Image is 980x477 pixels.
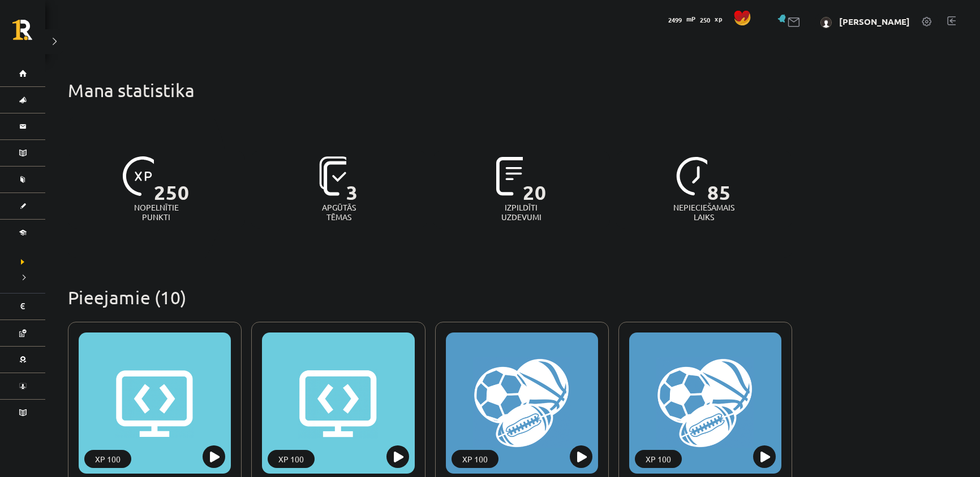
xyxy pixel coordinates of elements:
p: Apgūtās tēmas [317,203,361,222]
span: 85 [707,156,731,203]
a: Rīgas 1. Tālmācības vidusskola [12,20,45,48]
span: 20 [523,156,547,203]
img: icon-xp-0682a9bc20223a9ccc6f5883a126b849a74cddfe5390d2b41b4391c66f2066e7.svg [123,156,162,196]
img: Matīss Liepiņš [820,17,832,28]
a: 250 xp [697,14,728,23]
a: 2499 mP [665,14,695,23]
span: 250 [697,14,713,25]
h2: Pieejamie (10) [68,286,792,308]
span: 2499 [665,14,685,25]
span: 250 [154,156,190,203]
span: mP [686,14,695,23]
div: XP 100 [635,450,682,468]
div: XP 100 [84,450,131,468]
div: XP 100 [268,450,315,468]
p: Izpildīti uzdevumi [499,203,543,222]
img: icon-learned-topics-4a711ccc23c960034f471b6e78daf4a3bad4a20eaf4de84257b87e66633f6470.svg [319,156,355,196]
span: 3 [346,156,358,203]
a: [PERSON_NAME] [839,16,910,27]
h1: Mana statistika [68,79,792,102]
p: Nopelnītie punkti [134,203,179,222]
img: icon-clock-7be60019b62300814b6bd22b8e044499b485619524d84068768e800edab66f18.svg [676,156,716,196]
div: XP 100 [452,450,498,468]
p: Nepieciešamais laiks [673,203,734,222]
img: icon-completed-tasks-ad58ae20a441b2904462921112bc710f1caf180af7a3daa7317a5a94f2d26646.svg [496,156,531,196]
span: xp [715,14,722,23]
